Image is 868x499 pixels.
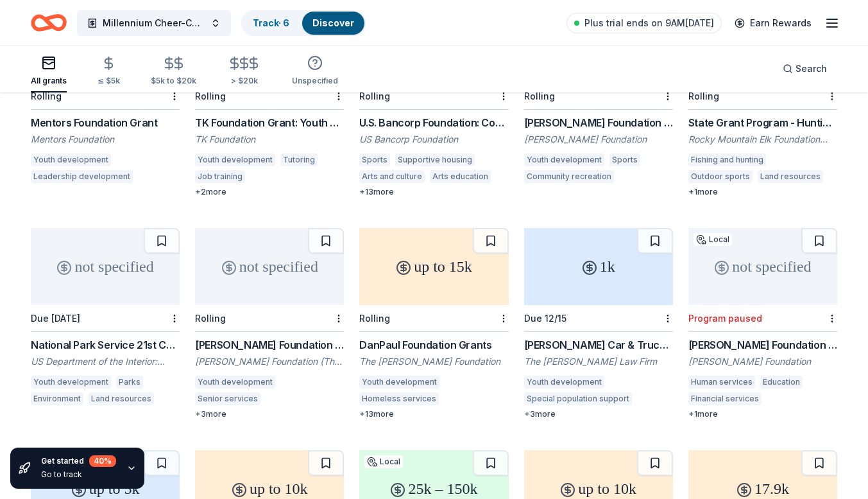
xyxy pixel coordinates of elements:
div: Financial services [688,392,762,405]
div: not specified [31,228,180,305]
div: Tutoring [280,153,318,166]
a: not specifiedRolling[PERSON_NAME] Foundation Grant[PERSON_NAME] Foundation (The [PERSON_NAME] Fou... [195,228,344,419]
div: Youth development [524,376,604,389]
a: not specifiedCyberGrantsRollingU.S. Bancorp Foundation: Community Possible Grant ProgramUS Bancor... [359,6,508,197]
div: [PERSON_NAME] Car & Truck Accident Injury Scholarship [524,337,673,353]
button: Search [772,56,837,82]
div: Rocky Mountain Elk Foundation (RMEF) [688,133,837,146]
div: + 13 more [359,187,508,197]
div: Land resources [758,170,823,183]
div: Youth development [524,153,604,166]
div: Job training [195,170,245,183]
span: Search [796,61,827,76]
div: Mentors Foundation [31,133,180,146]
div: Arts and culture [359,170,425,183]
div: Youth development [31,376,111,389]
div: Arts education [430,170,491,183]
div: + 1 more [688,187,837,197]
div: [PERSON_NAME] Foundation [688,355,837,368]
div: Leadership development [31,170,133,183]
a: not specifiedRollingMentors Foundation GrantMentors FoundationYouth developmentLeadership develop... [31,6,180,187]
div: US Bancorp Foundation [359,133,508,146]
div: not specified [195,228,344,305]
div: State Grant Program - Hunting Heritage and Conservation Outreach [688,115,837,130]
div: + 13 more [359,409,508,419]
div: Mentors Foundation Grant [31,115,180,130]
div: The [PERSON_NAME] Law Firm [524,355,673,368]
div: Rolling [359,91,390,101]
div: Get started [41,455,116,467]
a: not specifiedRollingTK Foundation Grant: Youth Development GrantTK FoundationYouth developmentTut... [195,6,344,197]
div: [PERSON_NAME] Foundation Grant [195,337,344,353]
div: Rolling [195,313,226,324]
div: [PERSON_NAME] Foundation Grant [688,337,837,353]
div: 1k [524,228,673,305]
div: Land resources [89,392,154,405]
div: US Department of the Interior: National Park Service (NPS) [31,355,180,368]
a: Plus trial ends on 9AM[DATE] [566,13,722,33]
div: Rolling [31,91,62,101]
a: not specifiedDue [DATE]National Park Service 21st Century Conservation Service Corps & Civilian C... [31,228,180,409]
div: Human services [688,376,755,389]
div: up to 15k [359,228,508,305]
div: Due [DATE] [31,313,80,324]
div: Senior services [195,392,260,405]
div: Community recreation [524,170,614,183]
div: Rolling [195,91,226,101]
div: Local [694,233,732,246]
a: not specifiedLocalProgram paused[PERSON_NAME] Foundation Grant[PERSON_NAME] FoundationHuman servi... [688,228,837,419]
div: Due 12/15 [524,313,566,324]
div: Sports [359,153,390,166]
a: not specifiedRollingState Grant Program - Hunting Heritage and Conservation OutreachRocky Mountai... [688,6,837,197]
a: Earn Rewards [727,12,819,35]
div: not specified [688,228,837,305]
span: Millennium Cheer-Competition Team [103,15,205,31]
a: Home [31,8,67,38]
button: Millennium Cheer-Competition Team [77,10,231,36]
div: > $20k [227,76,261,86]
div: Go to track [41,469,116,480]
div: DanPaul Foundation Grants [359,337,508,353]
div: $5k to $20k [151,76,196,86]
button: $5k to $20k [151,51,196,92]
button: Unspecified [292,50,338,92]
div: + 3 more [195,409,344,419]
a: Track· 6 [253,17,289,28]
div: Rolling [688,91,719,101]
div: Program paused [688,313,762,324]
div: Arts and culture [767,392,832,405]
div: Youth development [359,376,439,389]
div: Unspecified [292,76,338,86]
div: College preparation [250,170,332,183]
button: > $20k [227,51,261,92]
a: not specifiedRolling[PERSON_NAME] Foundation Grant[PERSON_NAME] FoundationYouth developmentSports... [524,6,673,187]
div: Special population support [524,392,632,405]
div: [PERSON_NAME] Foundation Grant [524,115,673,130]
div: Sports [609,153,640,166]
div: U.S. Bancorp Foundation: Community Possible Grant Program [359,115,508,130]
div: + 3 more [524,409,673,419]
div: The [PERSON_NAME] Foundation [359,355,508,368]
div: Fishing and hunting [688,153,766,166]
a: up to 15kRollingDanPaul Foundation GrantsThe [PERSON_NAME] FoundationYouth developmentHomeless se... [359,228,508,419]
div: Youth development [195,153,275,166]
div: Local [364,455,403,468]
div: + 2 more [195,187,344,197]
div: TK Foundation [195,133,344,146]
div: Education [760,376,803,389]
div: 40 % [89,455,116,467]
div: Outdoor sports [688,170,753,183]
button: Track· 6Discover [241,10,366,36]
span: Plus trial ends on 9AM[DATE] [584,15,714,31]
div: Rolling [359,313,390,324]
div: Parks [116,376,143,389]
div: Rolling [524,91,555,101]
div: National Park Service 21st Century Conservation Service Corps & Civilian Climate Corps Program - ... [31,337,180,353]
a: 1kDue 12/15[PERSON_NAME] Car & Truck Accident Injury ScholarshipThe [PERSON_NAME] Law FirmYouth d... [524,228,673,419]
div: ≤ $5k [98,76,120,86]
div: + 1 more [688,409,837,419]
div: Environment [31,392,83,405]
button: ≤ $5k [98,51,120,92]
button: All grants [31,50,67,92]
div: Youth development [31,153,111,166]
